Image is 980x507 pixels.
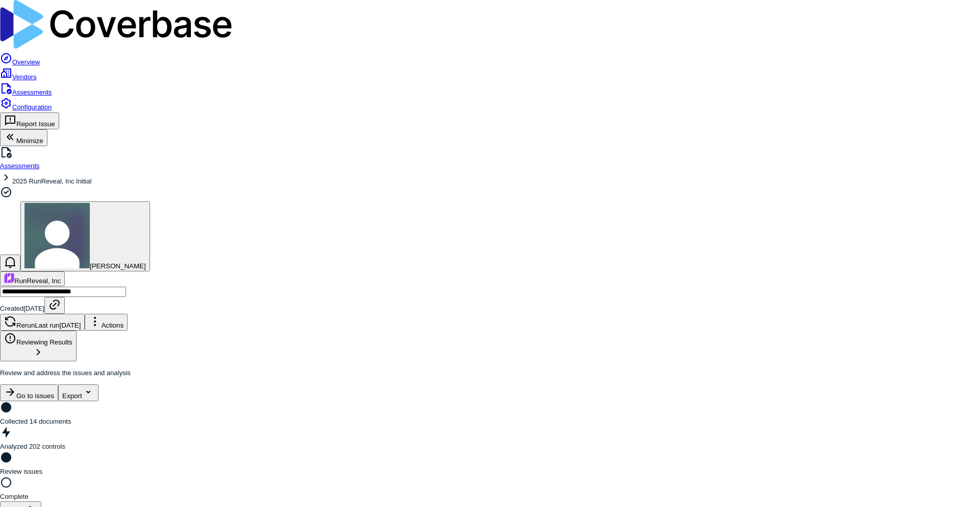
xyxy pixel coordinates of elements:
span: Last run [DATE] [35,321,81,329]
button: Export [58,384,99,401]
span: RunReveal, Inc [14,277,61,285]
button: Copy link [44,297,65,314]
button: Actions [85,314,128,331]
img: Samuel Folarin avatar [24,203,90,268]
div: Reviewing Results [4,332,72,346]
span: 2025 RunReveal, Inc Initial [12,177,91,185]
span: [PERSON_NAME] [90,262,146,270]
button: Samuel Folarin avatar[PERSON_NAME] [20,201,150,271]
img: https://runreveal.com/ [4,273,14,283]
